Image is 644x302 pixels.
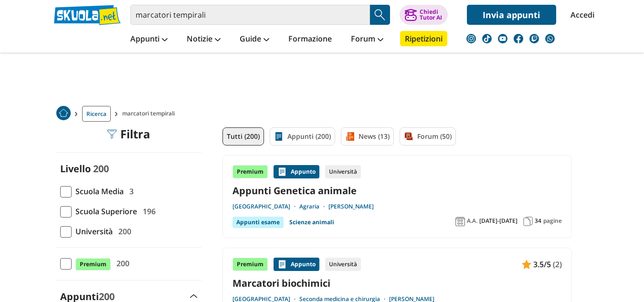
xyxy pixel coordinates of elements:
span: 200 [93,162,109,175]
div: Appunti esame [232,217,284,228]
img: youtube [498,34,507,43]
a: Forum [348,31,386,48]
img: facebook [514,34,523,43]
a: [GEOGRAPHIC_DATA] [232,203,299,210]
img: Cerca appunti, riassunti o versioni [373,8,387,22]
img: twitch [529,34,539,43]
img: Forum filtro contenuto [404,132,413,141]
img: Anno accademico [455,217,465,226]
a: News (13) [341,127,394,146]
img: Appunti contenuto [522,260,531,269]
div: Chiedi Tutor AI [420,9,442,21]
a: Agraria [299,203,328,210]
a: Appunti (200) [270,127,335,146]
img: Appunti contenuto [277,260,287,269]
a: Marcatori biochimici [232,277,562,290]
label: Livello [60,162,91,175]
a: Notizie [184,31,223,48]
a: Ricerca [82,106,111,122]
div: Premium [232,258,268,271]
span: pagine [543,217,562,225]
span: 196 [139,205,156,218]
a: Guide [237,31,272,48]
button: ChiediTutor AI [400,5,448,25]
img: Filtra filtri mobile [107,129,116,139]
span: (2) [553,258,562,271]
a: Invia appunti [467,5,556,25]
a: Accedi [570,5,591,25]
img: Apri e chiudi sezione [190,294,198,298]
a: Scienze animali [289,217,334,228]
div: Università [325,165,361,178]
a: [PERSON_NAME] [328,203,374,210]
a: Appunti [128,31,170,48]
div: Appunto [274,165,319,178]
a: Ripetizioni [400,31,447,46]
span: 3 [126,185,134,198]
span: Scuola Media [72,185,124,198]
span: A.A. [467,217,477,225]
div: Università [325,258,361,271]
a: Forum (50) [400,127,456,146]
a: Tutti (200) [222,127,264,146]
span: 200 [115,225,131,238]
input: Cerca appunti, riassunti o versioni [130,5,370,25]
span: 200 [113,257,129,270]
span: marcatori tempirali [122,106,179,122]
span: Scuola Superiore [72,205,137,218]
img: WhatsApp [545,34,555,43]
span: Università [72,225,113,238]
img: Appunti filtro contenuto [274,132,284,141]
img: Home [56,106,71,120]
span: 34 [535,217,541,225]
div: Premium [232,165,268,178]
a: Formazione [286,31,334,48]
img: News filtro contenuto [345,132,355,141]
img: Appunti contenuto [277,167,287,177]
div: Filtra [107,127,150,141]
img: tiktok [482,34,492,43]
span: 3.5/5 [533,258,551,271]
span: [DATE]-[DATE] [479,217,517,225]
div: Appunto [274,258,319,271]
img: Pagine [523,217,533,226]
a: Appunti Genetica animale [232,184,562,197]
button: Search Button [370,5,390,25]
img: instagram [466,34,476,43]
a: Home [56,106,71,122]
span: Premium [75,258,111,271]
